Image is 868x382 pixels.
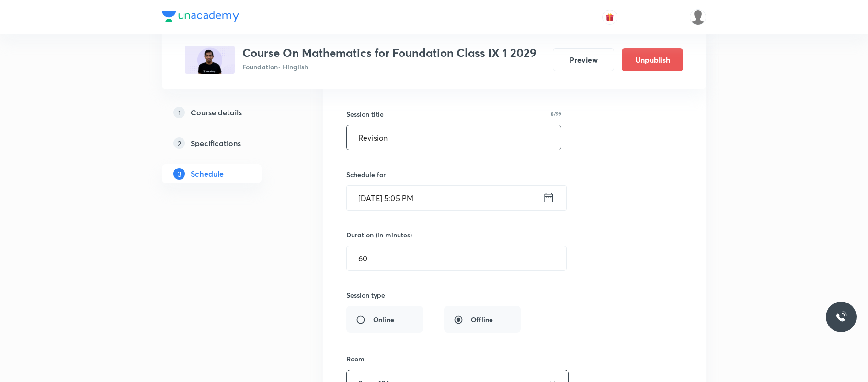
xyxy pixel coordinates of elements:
[346,290,385,300] h6: Session type
[346,354,365,364] h6: Room
[835,311,847,323] img: ttu
[605,13,614,22] img: avatar
[185,46,235,74] img: 2EF67C4F-6F23-4154-B0F7-CDB717D1E8ED_plus.png
[551,112,561,116] p: 8/99
[162,134,292,153] a: 2Specifications
[162,11,239,22] img: Company Logo
[346,169,561,180] h6: Schedule for
[191,137,241,149] h5: Specifications
[553,48,614,71] button: Preview
[346,230,412,240] h6: Duration (in minutes)
[173,137,185,149] p: 2
[191,107,242,118] h5: Course details
[690,9,706,25] img: aadi Shukla
[622,48,683,71] button: Unpublish
[346,109,384,119] h6: Session title
[347,246,566,270] input: 60
[347,125,561,150] input: A great title is short, clear and descriptive
[162,103,292,122] a: 1Course details
[162,11,239,24] a: Company Logo
[242,46,537,60] h3: Course On Mathematics for Foundation Class IX 1 2029
[173,168,185,180] p: 3
[602,10,617,25] button: avatar
[242,62,537,72] p: Foundation • Hinglish
[173,107,185,118] p: 1
[191,168,224,180] h5: Schedule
